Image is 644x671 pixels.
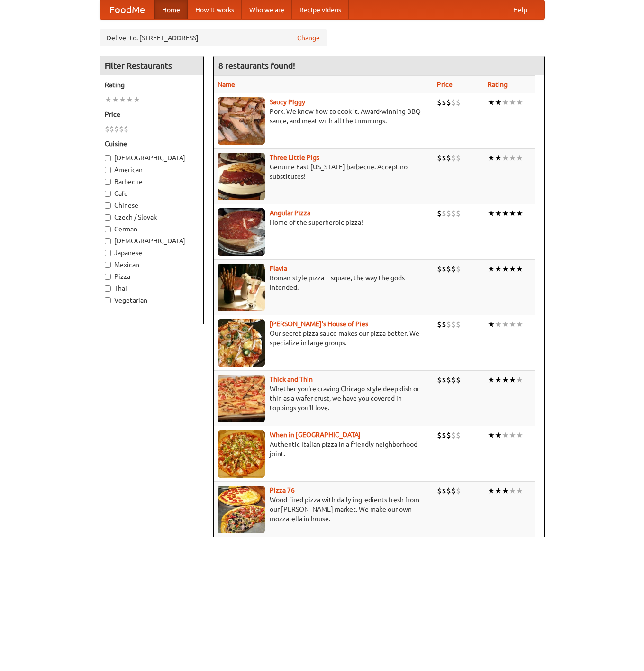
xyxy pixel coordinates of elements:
[218,495,430,524] p: Wood-fired pizza with daily ingredients fresh from our [PERSON_NAME] market. We make our own mozz...
[100,29,327,46] div: Deliver to: [STREET_ADDRESS]
[133,94,140,105] li: ★
[270,154,319,161] b: Three Little Pigs
[100,0,154,19] a: FoodMe
[105,248,199,257] label: Japanese
[437,153,442,163] li: $
[446,430,451,441] li: $
[495,264,502,274] li: ★
[451,319,456,330] li: $
[516,208,523,219] li: ★
[446,97,451,108] li: $
[124,124,128,134] li: $
[488,153,495,163] li: ★
[446,486,451,496] li: $
[442,319,446,330] li: $
[502,375,509,385] li: ★
[502,264,509,274] li: ★
[270,98,305,106] a: Saucy Piggy
[105,250,111,256] input: Japanese
[218,486,265,533] img: pizza76.jpg
[126,94,133,105] li: ★
[437,430,442,441] li: $
[100,56,203,75] h4: Filter Restaurants
[270,487,295,494] a: Pizza 76
[442,97,446,108] li: $
[509,208,516,219] li: ★
[105,226,111,232] input: German
[105,214,111,221] input: Czech / Slovak
[516,97,523,108] li: ★
[270,320,368,328] a: [PERSON_NAME]'s House of Pies
[292,0,349,19] a: Recipe videos
[516,319,523,330] li: ★
[488,319,495,330] li: ★
[105,80,199,90] h5: Rating
[451,486,456,496] li: $
[495,430,502,441] li: ★
[442,486,446,496] li: $
[218,273,430,292] p: Roman-style pizza -- square, the way the gods intended.
[488,264,495,274] li: ★
[509,375,516,385] li: ★
[516,153,523,163] li: ★
[105,212,199,222] label: Czech / Slovak
[105,284,199,293] label: Thai
[509,319,516,330] li: ★
[495,97,502,108] li: ★
[509,153,516,163] li: ★
[502,319,509,330] li: ★
[456,375,461,385] li: $
[270,265,287,272] a: Flavia
[488,97,495,108] li: ★
[488,430,495,441] li: ★
[105,177,199,186] label: Barbecue
[218,97,265,145] img: saucy.jpg
[270,431,361,439] b: When in [GEOGRAPHIC_DATA]
[105,165,199,175] label: American
[270,376,313,383] a: Thick and Thin
[502,153,509,163] li: ★
[218,440,430,459] p: Authentic Italian pizza in a friendly neighborhood joint.
[218,329,430,348] p: Our secret pizza sauce makes our pizza better. We specialize in large groups.
[437,264,442,274] li: $
[114,124,119,134] li: $
[509,97,516,108] li: ★
[437,208,442,219] li: $
[488,486,495,496] li: ★
[516,375,523,385] li: ★
[105,189,199,198] label: Cafe
[105,272,199,281] label: Pizza
[105,155,111,161] input: [DEMOGRAPHIC_DATA]
[451,375,456,385] li: $
[446,153,451,163] li: $
[105,191,111,197] input: Cafe
[218,81,235,88] a: Name
[105,139,199,148] h5: Cuisine
[105,94,112,105] li: ★
[105,201,199,210] label: Chinese
[451,97,456,108] li: $
[218,264,265,311] img: flavia.jpg
[105,224,199,234] label: German
[502,97,509,108] li: ★
[437,486,442,496] li: $
[105,238,111,244] input: [DEMOGRAPHIC_DATA]
[495,319,502,330] li: ★
[456,264,461,274] li: $
[270,209,310,217] a: Angular Pizza
[442,264,446,274] li: $
[218,107,430,126] p: Pork. We know how to cook it. Award-winning BBQ sauce, and meat with all the trimmings.
[451,430,456,441] li: $
[105,260,199,269] label: Mexican
[218,319,265,367] img: luigis.jpg
[451,264,456,274] li: $
[105,110,199,119] h5: Price
[218,162,430,181] p: Genuine East [US_STATE] barbecue. Accept no substitutes!
[218,430,265,478] img: wheninrome.jpg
